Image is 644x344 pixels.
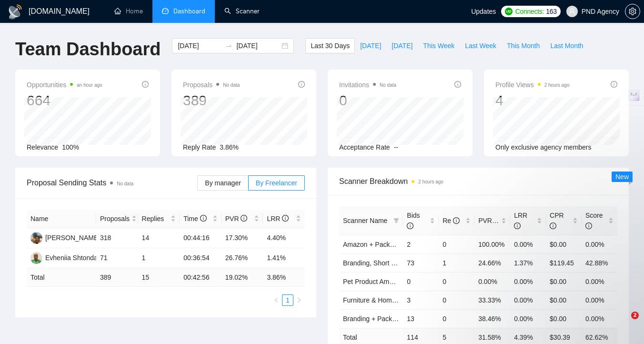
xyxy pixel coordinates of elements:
[183,215,206,223] span: Time
[514,223,521,229] span: info-circle
[339,91,396,110] div: 0
[439,253,474,272] td: 1
[220,143,239,151] span: 3.86%
[612,312,634,334] iframe: Intercom live chat
[569,8,575,15] span: user
[403,235,439,253] td: 2
[471,8,496,15] span: Updates
[96,248,138,268] td: 71
[392,213,401,228] span: filter
[403,291,439,309] td: 3
[403,309,439,328] td: 13
[515,6,544,17] span: Connects:
[162,8,169,14] span: dashboard
[223,82,240,88] span: No data
[546,309,582,328] td: $0.00
[27,79,102,91] span: Opportunities
[585,223,592,229] span: info-circle
[138,268,180,287] td: 15
[386,38,418,53] button: [DATE]
[173,7,205,15] span: Dashboard
[183,143,216,151] span: Reply Rate
[631,312,639,319] span: 2
[30,253,98,261] a: ESEvheniia Shtonda
[311,40,350,51] span: Last 30 Days
[510,235,546,253] td: 0.00%
[439,235,474,253] td: 0
[454,81,461,88] span: info-circle
[343,315,505,323] a: Branding + Package, Short Prompt, >36$/h, no agency
[27,177,197,189] span: Proposal Sending Stats
[27,268,96,287] td: Total
[495,79,570,91] span: Profile Views
[546,235,582,253] td: $0.00
[15,38,161,61] h1: Team Dashboard
[343,278,505,285] a: Pet Product Amazon, Short prompt, >35$/h, no agency
[514,212,527,230] span: LRR
[615,173,629,181] span: New
[495,143,592,151] span: Only exclusive agency members
[142,213,169,224] span: Replies
[418,179,443,184] time: 2 hours ago
[180,228,221,248] td: 00:44:16
[545,38,588,53] button: Last Month
[263,248,305,268] td: 1.41%
[403,272,439,291] td: 0
[474,235,510,253] td: 100.00%
[339,175,617,187] span: Scanner Breakdown
[355,38,386,53] button: [DATE]
[96,268,138,287] td: 389
[582,309,617,328] td: 0.00%
[180,268,221,287] td: 00:42:56
[478,217,501,224] span: PVR
[27,143,58,151] span: Relevance
[343,217,387,224] span: Scanner Name
[138,228,180,248] td: 14
[293,294,305,306] button: right
[296,297,302,303] span: right
[241,215,247,222] span: info-circle
[502,38,545,53] button: This Month
[439,309,474,328] td: 0
[392,40,413,51] span: [DATE]
[138,210,180,228] th: Replies
[273,297,279,303] span: left
[585,212,603,230] span: Score
[625,8,640,15] a: setting
[423,40,454,51] span: This Week
[282,294,293,306] li: 1
[263,228,305,248] td: 4.40%
[439,272,474,291] td: 0
[100,213,130,224] span: Proposals
[271,294,282,306] li: Previous Page
[62,143,79,151] span: 100%
[96,210,138,228] th: Proposals
[582,235,617,253] td: 0.00%
[200,215,207,222] span: info-circle
[305,38,355,53] button: Last 30 Days
[221,268,263,287] td: 19.02 %
[505,8,513,15] img: upwork-logo.png
[183,79,240,91] span: Proposals
[418,38,460,53] button: This Week
[544,82,570,88] time: 2 hours ago
[117,181,133,186] span: No data
[30,252,42,264] img: ES
[439,291,474,309] td: 0
[550,40,583,51] span: Last Month
[183,91,240,110] div: 389
[407,223,413,229] span: info-circle
[546,6,556,17] span: 163
[339,143,390,151] span: Acceptance Rate
[495,91,570,110] div: 4
[474,309,510,328] td: 38.46%
[343,259,472,267] a: Branding, Short Prompt, >36$/h, no agency
[221,228,263,248] td: 17.30%
[298,81,305,88] span: info-circle
[8,4,23,20] img: logo
[625,4,640,19] button: setting
[407,212,420,230] span: Bids
[27,91,102,110] div: 664
[507,40,540,51] span: This Month
[360,40,381,51] span: [DATE]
